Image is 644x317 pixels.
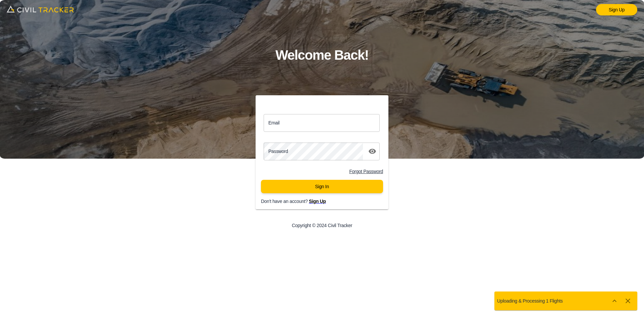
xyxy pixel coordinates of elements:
p: Copyright © 2024 Civil Tracker [292,223,352,228]
a: Sign Up [309,199,326,204]
a: Sign Up [596,4,637,15]
p: Uploading & Processing 1 Flights [497,298,563,304]
a: Forgot Password [349,169,383,174]
input: email [264,114,380,132]
p: Don't have an account? [261,199,394,204]
h1: Welcome Back! [275,44,369,66]
button: toggle password visibility [366,145,379,158]
button: Sign In [261,180,383,193]
button: Show more [608,294,621,308]
img: logo [7,3,74,15]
